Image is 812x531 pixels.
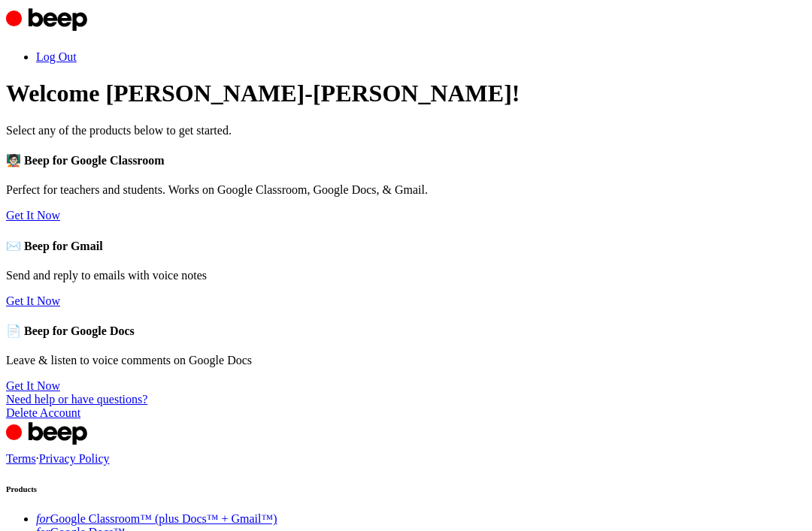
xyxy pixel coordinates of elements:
[36,50,77,63] a: Log Out
[36,512,50,525] i: for
[39,452,110,465] a: Privacy Policy
[6,183,806,197] p: Perfect for teachers and students. Works on Google Classroom, Google Docs, & Gmail.
[36,512,277,525] a: forGoogle Classroom™ (plus Docs™ + Gmail™)
[6,406,80,419] a: Delete Account
[6,452,806,466] div: ·
[6,379,60,392] a: Get It Now
[6,324,806,338] h4: 📄 Beep for Google Docs
[6,484,806,493] h6: Products
[6,153,806,167] h4: 🧑🏻‍🏫 Beep for Google Classroom
[6,209,60,222] a: Get It Now
[6,452,36,465] a: Terms
[6,124,806,137] p: Select any of the products below to get started.
[6,294,60,307] a: Get It Now
[6,25,91,38] a: Beep
[6,269,806,282] p: Send and reply to emails with voice notes
[6,80,806,107] h1: Welcome [PERSON_NAME]-[PERSON_NAME]!
[6,393,147,406] a: Need help or have questions?
[6,439,91,451] a: Cruip
[6,239,806,253] h4: ✉️ Beep for Gmail
[6,354,806,367] p: Leave & listen to voice comments on Google Docs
